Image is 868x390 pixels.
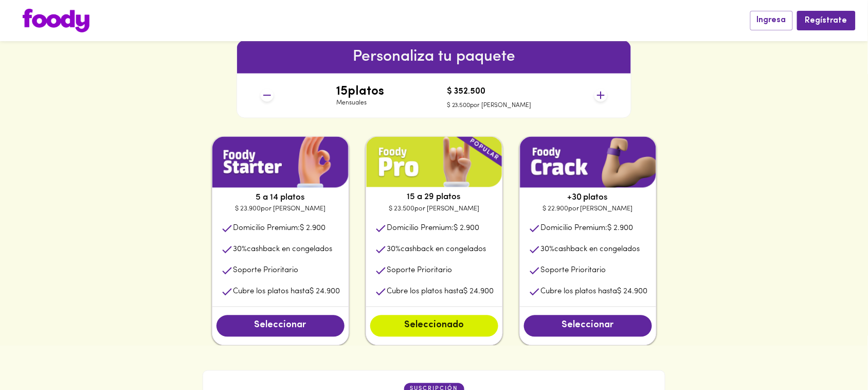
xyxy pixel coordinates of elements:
p: $ 23.500 por [PERSON_NAME] [447,101,532,110]
iframe: Messagebird Livechat Widget [808,330,858,380]
h4: 15 platos [336,85,384,98]
h6: Personaliza tu paquete [237,45,631,69]
p: cashback en congelados [387,244,486,255]
span: Regístrate [805,16,847,26]
img: logo.png [23,9,89,32]
span: Ingresa [757,15,786,25]
p: Soporte Prioritario [387,265,453,276]
p: $ 23.900 por [PERSON_NAME] [212,204,349,215]
p: 15 a 29 platos [366,191,502,204]
h4: $ 352.500 [447,87,532,97]
p: Mensuales [336,99,384,108]
p: Cubre los platos hasta $ 24.900 [387,287,494,297]
button: Regístrate [797,11,856,30]
p: Domicilio Premium: [541,223,634,234]
img: plan1 [212,137,349,188]
span: Seleccionado [381,321,488,332]
p: Cubre los platos hasta $ 24.900 [541,287,648,297]
p: $ 23.500 por [PERSON_NAME] [366,204,502,215]
button: Seleccionado [370,315,498,337]
img: plan1 [520,137,656,188]
span: Seleccionar [227,321,334,332]
span: 30 % [233,246,247,254]
p: cashback en congelados [541,244,640,255]
p: Domicilio Premium: [233,223,326,234]
button: Seleccionar [524,315,652,337]
span: $ 2.900 [608,225,634,233]
p: Domicilio Premium: [387,223,480,234]
span: $ 2.900 [454,225,480,233]
span: $ 2.900 [300,225,326,233]
span: 30 % [387,246,401,254]
p: 5 a 14 platos [212,192,349,204]
p: +30 platos [520,192,656,204]
p: $ 22.900 por [PERSON_NAME] [520,204,656,215]
span: 30 % [541,246,555,254]
p: cashback en congelados [233,244,333,255]
p: Cubre los platos hasta $ 24.900 [233,287,340,297]
p: Soporte Prioritario [541,265,606,276]
p: Soporte Prioritario [233,265,299,276]
button: Seleccionar [216,315,345,337]
span: Seleccionar [534,321,642,332]
img: plan1 [366,137,502,188]
button: Ingresa [750,11,793,30]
